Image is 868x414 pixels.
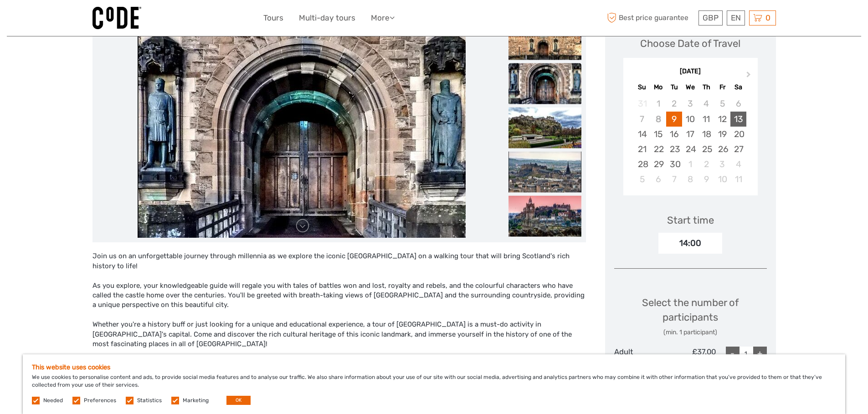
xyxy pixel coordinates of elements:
[13,16,103,23] p: We're away right now. Please check back later!
[634,157,650,172] div: Choose Sunday, September 28th, 2025
[730,142,746,157] div: Choose Saturday, September 27th, 2025
[714,112,730,127] div: Choose Friday, September 12th, 2025
[508,19,581,60] img: ec1ecf12d5234798abc3f8d6b113b3e4_slider_thumbnail.jpg
[508,107,581,148] img: 90a8764981c4477d9d12ee122b735e46_slider_thumbnail.jpg
[667,213,714,227] div: Start time
[623,67,758,77] div: [DATE]
[84,397,116,404] label: Preferences
[138,19,466,238] img: 695ae707ac544b22a2af456d6f171c3f_main_slider.jpg
[666,81,682,93] div: Tu
[92,7,141,29] img: 995-992541c5-5571-4164-a9a0-74697b48da7f_logo_small.jpg
[665,347,716,366] div: £37.00
[43,397,63,404] label: Needed
[626,96,755,187] div: month 2025-09
[605,10,696,26] span: Best price guarantee
[682,112,698,127] div: Choose Wednesday, September 10th, 2025
[666,127,682,142] div: Choose Tuesday, September 16th, 2025
[666,112,682,127] div: Choose Tuesday, September 9th, 2025
[730,96,746,111] div: Not available Saturday, September 6th, 2025
[371,11,395,25] a: More
[714,157,730,172] div: Choose Friday, October 3rd, 2025
[699,157,714,172] div: Choose Thursday, October 2nd, 2025
[753,347,767,360] div: +
[730,112,746,127] div: Choose Saturday, September 13th, 2025
[682,96,698,111] div: Not available Wednesday, September 3rd, 2025
[699,96,714,111] div: Not available Thursday, September 4th, 2025
[658,233,722,254] div: 14:00
[23,354,845,414] div: We use cookies to personalise content and ads, to provide social media features and to analyse ou...
[699,81,714,93] div: Th
[634,127,650,142] div: Choose Sunday, September 14th, 2025
[730,127,746,142] div: Choose Saturday, September 20th, 2025
[299,11,355,25] a: Multi-day tours
[666,96,682,111] div: Not available Tuesday, September 2nd, 2025
[699,127,714,142] div: Choose Thursday, September 18th, 2025
[634,142,650,157] div: Choose Sunday, September 21st, 2025
[508,63,581,104] img: 695ae707ac544b22a2af456d6f171c3f_slider_thumbnail.jpg
[682,172,698,187] div: Choose Wednesday, October 8th, 2025
[92,251,586,388] div: Join us on an unforgettable journey through millennia as we explore the iconic [GEOGRAPHIC_DATA] ...
[726,347,740,360] div: -
[682,81,698,93] div: We
[32,363,836,371] h5: This website uses cookies
[730,172,746,187] div: Choose Saturday, October 11th, 2025
[650,81,666,93] div: Mo
[634,172,650,187] div: Choose Sunday, October 5th, 2025
[508,196,581,237] img: 26aa5354e4c248ff95fabfa05b0cfab5_slider_thumbnail.jpg
[650,112,666,127] div: Not available Monday, September 8th, 2025
[714,127,730,142] div: Choose Friday, September 19th, 2025
[614,347,665,366] div: Adult
[650,172,666,187] div: Choose Monday, October 6th, 2025
[634,96,650,111] div: Not available Sunday, August 31st, 2025
[682,142,698,157] div: Choose Wednesday, September 24th, 2025
[137,397,162,404] label: Statistics
[699,142,714,157] div: Choose Thursday, September 25th, 2025
[727,10,745,26] div: EN
[634,112,650,127] div: Not available Sunday, September 7th, 2025
[714,172,730,187] div: Choose Friday, October 10th, 2025
[650,157,666,172] div: Choose Monday, September 29th, 2025
[730,81,746,93] div: Sa
[714,81,730,93] div: Fr
[666,157,682,172] div: Choose Tuesday, September 30th, 2025
[614,328,767,337] div: (min. 1 participant)
[183,397,209,404] label: Marketing
[614,296,767,337] div: Select the number of participants
[226,396,251,405] button: OK
[666,172,682,187] div: Choose Tuesday, October 7th, 2025
[650,96,666,111] div: Not available Monday, September 1st, 2025
[730,157,746,172] div: Choose Saturday, October 4th, 2025
[682,127,698,142] div: Choose Wednesday, September 17th, 2025
[764,13,772,22] span: 0
[263,11,283,25] a: Tours
[666,142,682,157] div: Choose Tuesday, September 23rd, 2025
[650,127,666,142] div: Choose Monday, September 15th, 2025
[699,112,714,127] div: Choose Thursday, September 11th, 2025
[508,152,581,193] img: 1521f74e24ef40dba99dfc4ca077dd63_slider_thumbnail.jpg
[634,81,650,93] div: Su
[703,13,719,22] span: GBP
[714,142,730,157] div: Choose Friday, September 26th, 2025
[640,36,740,51] div: Choose Date of Travel
[650,142,666,157] div: Choose Monday, September 22nd, 2025
[742,69,757,84] button: Next Month
[682,157,698,172] div: Choose Wednesday, October 1st, 2025
[699,172,714,187] div: Choose Thursday, October 9th, 2025
[105,14,116,25] button: Open LiveChat chat widget
[714,96,730,111] div: Not available Friday, September 5th, 2025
